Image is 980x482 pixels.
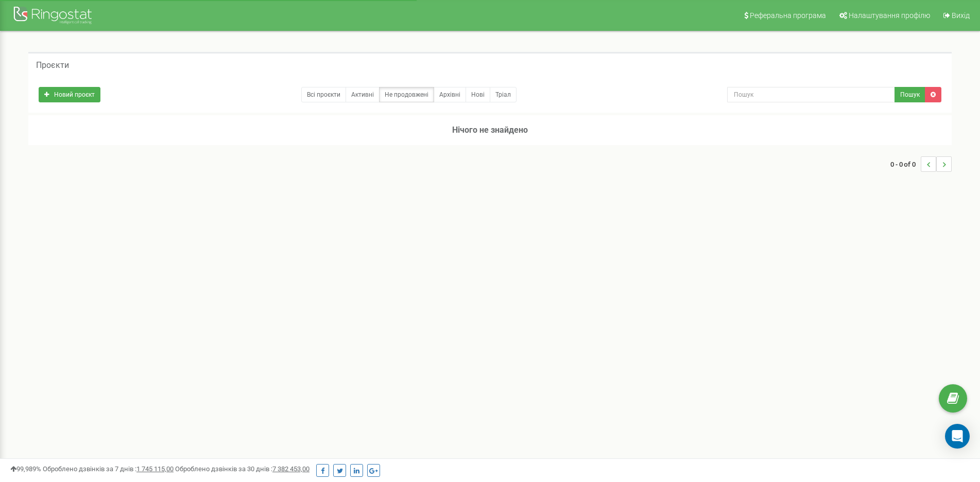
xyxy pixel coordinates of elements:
[379,87,434,102] a: Не продовжені
[36,61,69,70] h5: Проєкти
[28,115,952,145] h3: Нічого не знайдено
[890,146,952,182] nav: ...
[890,156,921,172] span: 0 - 0 of 0
[39,87,100,102] a: Новий проєкт
[466,87,490,102] a: Нові
[434,87,466,102] a: Архівні
[849,11,930,20] span: Налаштування профілю
[727,87,895,102] input: Пошук
[346,87,380,102] a: Активні
[952,11,970,20] span: Вихід
[272,465,310,473] u: 7 382 453,00
[945,424,970,449] div: Open Intercom Messenger
[750,11,826,20] span: Реферальна програма
[43,465,174,473] span: Оброблено дзвінків за 7 днів :
[10,465,41,473] span: 99,989%
[895,87,925,102] button: Пошук
[136,465,174,473] u: 1 745 115,00
[490,87,517,102] a: Тріал
[301,87,346,102] a: Всі проєкти
[175,465,310,473] span: Оброблено дзвінків за 30 днів :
